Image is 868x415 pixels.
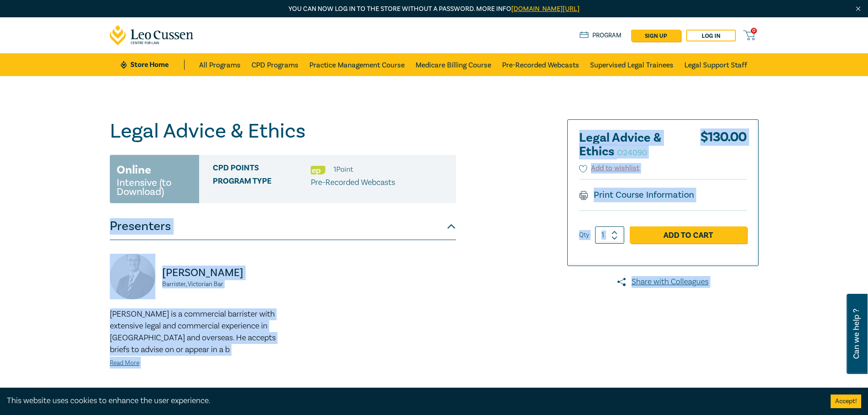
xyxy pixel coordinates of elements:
[121,60,184,70] a: Store Home
[252,53,298,76] a: CPD Programs
[700,131,747,163] div: $ 130.00
[502,53,579,76] a: Pre-Recorded Webcasts
[110,359,139,367] a: Read More
[580,31,622,41] a: Program
[334,164,353,175] li: 1 Point
[213,164,311,175] span: CPD Points
[117,162,151,178] h3: Online
[684,53,747,76] a: Legal Support Staff
[110,119,456,143] h1: Legal Advice & Ethics
[831,395,861,408] button: Accept cookies
[7,395,817,407] div: This website uses cookies to enhance the user experience.
[110,213,456,240] button: Presenters
[630,226,747,244] a: Add to Cart
[110,4,759,14] p: You can now log in to the store without a password. More info
[631,30,681,41] a: sign up
[511,5,580,13] a: [DOMAIN_NAME][URL]
[751,28,757,34] span: 0
[309,53,405,76] a: Practice Management Course
[416,53,491,76] a: Medicare Billing Course
[579,189,694,201] a: Print Course Information
[686,30,736,41] a: Log in
[567,276,759,288] a: Share with Colleagues
[311,166,325,174] img: Ethics & Professional Responsibility
[213,177,311,189] span: Program type
[852,299,861,369] span: Can we help ?
[590,53,673,76] a: Supervised Legal Trainees
[854,5,862,13] img: Close
[110,254,155,299] img: https://s3.ap-southeast-2.amazonaws.com/leo-cussen-store-production-content/Contacts/Peter%20Cail...
[162,281,277,287] small: Barrister, Victorian Bar
[579,230,589,240] label: Qty
[595,226,624,244] input: 1
[110,309,276,355] span: [PERSON_NAME] is a commercial barrister with extensive legal and commercial experience in [GEOGRA...
[579,163,640,174] button: Add to wishlist
[617,148,647,158] small: O24090
[117,178,192,196] small: Intensive (to Download)
[199,53,241,76] a: All Programs
[162,266,277,280] p: [PERSON_NAME]
[311,177,395,189] p: Pre-Recorded Webcasts
[579,131,679,159] h2: Legal Advice & Ethics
